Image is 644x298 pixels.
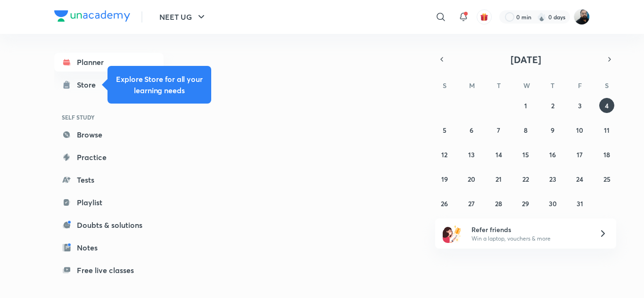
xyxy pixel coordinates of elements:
button: October 6, 2025 [464,122,479,137]
button: October 11, 2025 [599,122,614,137]
abbr: Wednesday [523,81,530,90]
a: Company Logo [54,10,130,24]
button: October 22, 2025 [518,171,533,186]
abbr: Sunday [443,81,446,90]
img: Company Logo [54,10,130,22]
abbr: October 20, 2025 [468,175,475,184]
button: October 30, 2025 [545,196,560,211]
abbr: October 28, 2025 [495,199,502,208]
a: Store [54,75,164,94]
button: October 7, 2025 [491,122,506,137]
a: Planner [54,53,164,72]
abbr: October 22, 2025 [522,175,529,184]
h5: Explore Store for all your learning needs [115,73,204,96]
abbr: October 9, 2025 [551,126,554,135]
p: Win a laptop, vouchers & more [471,234,587,243]
button: October 1, 2025 [518,98,533,113]
button: October 16, 2025 [545,147,560,162]
abbr: October 15, 2025 [522,150,529,159]
abbr: October 10, 2025 [576,126,583,135]
abbr: Thursday [551,81,554,90]
abbr: Tuesday [497,81,501,90]
button: October 2, 2025 [545,98,560,113]
a: Doubts & solutions [54,216,164,234]
button: October 26, 2025 [437,196,452,211]
abbr: October 17, 2025 [577,150,583,159]
abbr: October 19, 2025 [441,175,448,184]
h6: SELF STUDY [54,109,164,125]
button: October 13, 2025 [464,147,479,162]
button: October 15, 2025 [518,147,533,162]
img: avatar [480,13,488,21]
abbr: October 16, 2025 [549,150,556,159]
button: October 17, 2025 [572,147,587,162]
abbr: October 24, 2025 [576,175,583,184]
span: [DATE] [511,53,541,66]
abbr: October 7, 2025 [497,126,500,135]
button: October 20, 2025 [464,171,479,186]
abbr: October 8, 2025 [524,126,528,135]
abbr: October 18, 2025 [603,150,610,159]
abbr: October 13, 2025 [468,150,475,159]
img: Sumit Kumar Agrawal [574,9,590,25]
button: October 27, 2025 [464,196,479,211]
a: Notes [54,238,164,257]
a: Free live classes [54,261,164,280]
abbr: Monday [469,81,475,90]
abbr: October 14, 2025 [495,150,502,159]
abbr: October 5, 2025 [443,126,446,135]
button: October 10, 2025 [572,122,587,137]
button: October 19, 2025 [437,171,452,186]
button: October 28, 2025 [491,196,506,211]
abbr: October 12, 2025 [441,150,447,159]
button: October 21, 2025 [491,171,506,186]
button: October 24, 2025 [572,171,587,186]
button: October 12, 2025 [437,147,452,162]
button: October 25, 2025 [599,171,614,186]
img: streak [537,12,546,22]
button: [DATE] [448,53,603,66]
button: October 3, 2025 [572,98,587,113]
button: October 9, 2025 [545,122,560,137]
button: October 4, 2025 [599,98,614,113]
abbr: October 4, 2025 [605,101,609,110]
a: Browse [54,125,164,144]
div: Store [77,79,101,90]
abbr: October 2, 2025 [551,101,554,110]
button: October 18, 2025 [599,147,614,162]
a: Tests [54,170,164,189]
button: October 5, 2025 [437,122,452,137]
abbr: October 25, 2025 [603,175,611,184]
a: Practice [54,148,164,167]
button: October 23, 2025 [545,171,560,186]
abbr: October 26, 2025 [441,199,448,208]
button: October 14, 2025 [491,147,506,162]
abbr: October 21, 2025 [495,175,502,184]
abbr: Saturday [605,81,609,90]
abbr: October 11, 2025 [604,126,610,135]
h6: Refer friends [471,225,587,234]
abbr: October 1, 2025 [524,101,527,110]
abbr: October 31, 2025 [577,199,583,208]
abbr: October 23, 2025 [549,175,556,184]
abbr: October 30, 2025 [549,199,557,208]
abbr: October 6, 2025 [470,126,473,135]
abbr: October 3, 2025 [578,101,582,110]
a: Playlist [54,193,164,212]
img: referral [443,224,462,243]
abbr: October 29, 2025 [522,199,529,208]
button: NEET UG [154,8,213,26]
button: avatar [477,9,492,24]
abbr: Friday [578,81,582,90]
abbr: October 27, 2025 [468,199,475,208]
button: October 31, 2025 [572,196,587,211]
button: October 29, 2025 [518,196,533,211]
button: October 8, 2025 [518,122,533,137]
